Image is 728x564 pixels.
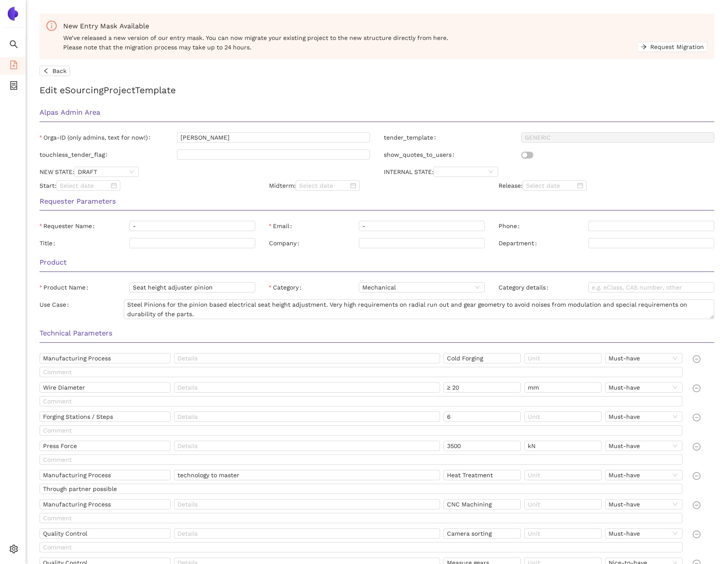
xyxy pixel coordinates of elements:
input: Phone [588,221,714,231]
div: INTERNAL STATE: [377,167,721,177]
input: Unit [524,441,602,451]
label: Requester Name [40,221,98,231]
input: Name [40,382,171,393]
input: Value [444,412,521,422]
input: Name [40,412,171,422]
span: arrow-right [641,44,647,51]
input: Orga-ID (only admins, text for now!) [177,132,370,143]
button: leftBack [40,66,70,76]
input: Email [359,221,485,231]
label: Product Name [40,282,92,293]
input: Select date [60,181,109,190]
input: touchless_tender_flag [177,149,370,160]
label: touchless_tender_flag [40,149,111,160]
span: left [43,68,49,75]
div: Release: [492,180,721,191]
div: Start: [33,180,262,191]
label: Department [499,238,540,248]
span: minus-circle [693,414,700,421]
input: Comment [40,396,682,406]
input: Unit [524,470,602,480]
button: show_quotes_to_users [521,152,533,159]
span: Must-have [609,383,679,392]
input: Unit [524,382,602,393]
input: Title [129,238,255,248]
h3: Technical Parameters [40,328,714,339]
input: Value [444,470,521,480]
input: Name [40,353,171,363]
h3: Alpas Admin Area [40,107,714,118]
span: file-add [9,58,18,75]
label: Company [269,238,303,248]
span: minus-circle [693,530,700,538]
input: Details [174,382,440,393]
input: Details [174,528,440,539]
span: minus-circle [693,355,700,363]
input: Select date [526,181,575,190]
input: Details [174,441,440,451]
span: We’ve released a new version of our entry mask. You can now migrate your existing project to the ... [63,33,637,52]
input: Category details [588,282,714,293]
h3: Product [40,257,714,268]
input: Name [40,470,171,480]
input: Details [174,412,440,422]
span: DRAFT [78,167,135,177]
input: Comment [40,542,682,552]
input: Details [174,353,440,363]
input: Comment [40,513,682,523]
h3: Requester Parameters [40,196,714,207]
span: Request Migration [650,42,704,52]
input: Name [40,441,171,451]
span: minus-circle [693,443,700,451]
span: setting [9,542,18,559]
h2: Edit eSourcing Project Template [40,83,714,97]
label: Orga-ID (only admins, text for now!) [40,132,154,143]
label: Title [40,238,58,248]
input: Comment [40,425,682,436]
button: arrow-rightRequest Migration [637,42,707,52]
div: Midterm: [262,180,492,191]
input: Department [588,238,714,248]
input: Value [444,499,521,509]
span: Mechanical [362,283,481,292]
label: Phone [499,221,523,231]
input: Details [174,499,440,509]
input: Product Name [129,282,255,293]
input: Unit [524,412,602,422]
input: Details [174,470,440,480]
span: Back [52,66,67,76]
span: search [9,37,18,54]
label: Category [269,282,305,293]
input: Unit [524,499,602,509]
label: show_quotes_to_users [384,149,458,160]
input: Value [444,382,521,393]
input: Company [359,238,485,248]
span: minus-circle [693,384,700,392]
input: Unit [524,353,602,363]
span: info-circle [46,21,57,31]
input: Comment [40,454,682,465]
label: tender_template [384,132,439,143]
span: Must-have [609,500,679,509]
input: Value [444,353,521,363]
span: Must-have [609,529,679,538]
input: Requester Name [129,221,255,231]
input: Comment [40,484,682,494]
label: Use Case [40,299,72,310]
input: Select date [299,181,349,190]
div: New Entry Mask Available [63,21,707,31]
input: Value [444,528,521,539]
input: Name [40,499,171,509]
span: Must-have [609,441,679,451]
label: Email [269,221,295,231]
span: Must-have [609,354,679,363]
input: Value [444,441,521,451]
span: Must-have [609,412,679,421]
span: container [9,78,18,95]
span: minus-circle [693,472,700,480]
input: Name [40,528,171,539]
span: minus-circle [693,501,700,509]
label: Category details [499,282,552,293]
div: NEW STATE: [33,167,377,177]
textarea: Use Case [124,299,714,319]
